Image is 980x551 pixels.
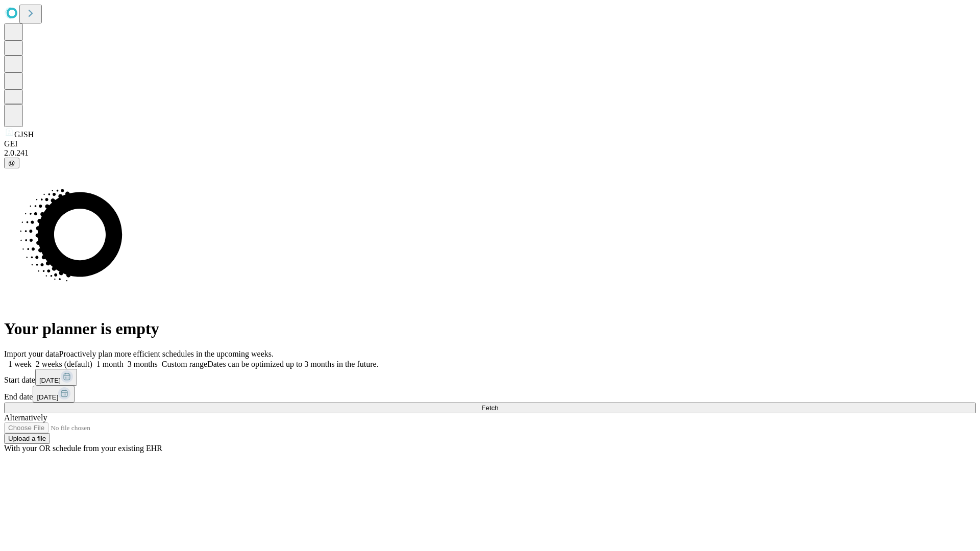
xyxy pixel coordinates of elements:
button: [DATE] [33,386,75,403]
span: GJSH [14,130,34,139]
button: @ [4,158,19,168]
button: Upload a file [4,433,50,444]
span: Fetch [481,404,498,412]
span: Custom range [162,360,207,368]
div: Start date [4,369,976,386]
div: End date [4,386,976,403]
span: [DATE] [37,393,58,401]
span: 3 months [128,360,158,368]
span: 2 weeks (default) [36,360,92,368]
span: Alternatively [4,413,47,422]
span: 1 week [8,360,32,368]
div: 2.0.241 [4,148,976,158]
button: [DATE] [35,369,77,386]
button: Fetch [4,403,976,413]
span: 1 month [96,360,124,368]
span: [DATE] [39,377,61,384]
span: Dates can be optimized up to 3 months in the future. [207,360,378,368]
span: Proactively plan more efficient schedules in the upcoming weeks. [59,349,274,358]
span: Import your data [4,349,59,358]
span: With your OR schedule from your existing EHR [4,444,162,453]
div: GEI [4,139,976,148]
h1: Your planner is empty [4,319,976,338]
span: @ [8,159,15,167]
